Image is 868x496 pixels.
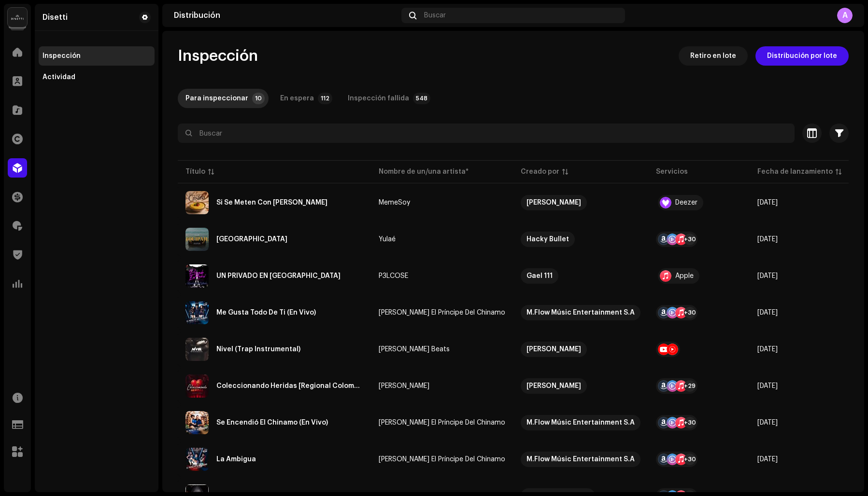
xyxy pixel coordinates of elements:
span: Gael 111 [521,268,640,284]
div: Para inspeccionar [185,89,248,108]
span: M.Flow Músic Entertainment S.A [521,305,640,320]
div: Inspección [43,52,81,60]
span: Jonnathan Chavez [521,378,640,394]
div: Me Gusta Todo De Ti (En Vivo) [216,309,316,316]
span: Inspección [178,46,258,66]
p-badge: 548 [413,93,430,104]
div: MemeSoy [379,199,410,206]
button: Distribución por lote [755,46,849,66]
span: M.Flow Músic Entertainment S.A [521,415,640,430]
button: Retiro en lote [679,46,748,66]
span: 9 oct 2025 [757,419,778,426]
img: dc974628-9d71-4cd9-b5f3-4bb203c4c351 [185,264,209,288]
div: +30 [684,307,696,318]
div: En espera [280,89,314,108]
div: Nivel (Trap Instrumental) [216,346,300,353]
span: P3LCOSE [379,273,505,279]
span: Reynaldo Leyton El Príncipe Del Chinamo [379,419,505,426]
div: Coleccionando Heridas [Regional Colombiano] [216,383,363,389]
div: [PERSON_NAME] El Príncipe Del Chinamo [379,456,505,463]
span: 29 sept 2025 [757,199,778,206]
span: 9 oct 2025 [757,309,778,316]
span: Maximo Nivel [521,342,640,357]
div: Equipaje [216,236,287,243]
div: +30 [684,454,696,465]
div: La Ambigua [216,456,256,463]
div: Si Se Meten Con Cristina [216,199,327,206]
div: Distribución [174,12,398,19]
div: [PERSON_NAME] [379,383,429,389]
span: 9 oct 2025 [757,346,778,353]
div: [PERSON_NAME] [526,378,581,394]
span: 2 oct 2025 [757,236,778,243]
div: UN PRIVADO EN MADRID [216,273,341,279]
span: Reynaldo Leyton El Príncipe Del Chinamo [379,456,505,463]
div: +30 [684,417,696,428]
div: [PERSON_NAME] El Príncipe Del Chinamo [379,309,505,316]
img: a8ee513e-8bb5-4b57-9621-a3bb0fff1fb3 [185,411,209,434]
div: Hacky Bullet [526,232,569,247]
div: +29 [684,380,696,392]
div: Disetti [43,14,68,21]
span: Buscar [424,12,446,19]
re-m-nav-item: Inspección [39,46,155,66]
span: 8 oct 2025 [757,456,778,463]
div: Yulaé [379,236,396,243]
div: Creado por [521,167,559,177]
div: M.Flow Músic Entertainment S.A [526,415,635,430]
span: Reynaldo Leyton El Príncipe Del Chinamo [379,309,505,316]
span: Santiago Franco Rizzo [521,195,640,210]
span: Maximo Nivel Beats [379,346,505,353]
p-badge: 112 [318,93,332,104]
div: [PERSON_NAME] El Príncipe Del Chinamo [379,419,505,426]
div: A [837,8,853,23]
re-m-nav-item: Actividad [39,68,155,87]
span: Jonnathan Chavez [379,383,505,389]
img: 0b66a9df-fe65-4210-97e2-80dd4a4a6ce1 [185,301,209,324]
div: P3LCOSE [379,273,408,279]
div: Actividad [43,73,75,81]
div: [PERSON_NAME] [526,342,581,357]
div: Deezer [675,199,697,206]
span: MemeSoy [379,199,505,206]
span: M.Flow Músic Entertainment S.A [521,452,640,467]
div: M.Flow Músic Entertainment S.A [526,305,635,320]
div: Apple [675,273,694,279]
input: Buscar [178,124,795,143]
div: [PERSON_NAME] Beats [379,346,450,353]
img: 49bcfc85-e122-41cb-aa7a-f51a8431d8b3 [185,374,209,398]
img: 6c732f09-58f1-494b-abc1-006035fe6dac [185,228,209,251]
p-badge: 10 [252,93,265,104]
div: +30 [684,234,696,245]
div: Gael 111 [526,268,553,284]
span: 16 oct 2025 [757,383,778,389]
span: Retiro en lote [690,46,736,66]
img: fd41dc46-2e54-43cb-b3e3-3a95124d5d17 [185,191,209,214]
img: 663300a2-08ac-4ef8-83a2-f7bce33cf81b [185,338,209,361]
img: 02a7c2d3-3c89-4098-b12f-2ff2945c95ee [8,8,27,27]
img: 295e8cb4-558c-4da5-bdfa-dca2c8ed3642 [185,448,209,471]
div: Se Encendió El Chinamo (En Vivo) [216,419,328,426]
div: [PERSON_NAME] [526,195,581,210]
span: 7 oct 2025 [757,273,778,279]
span: Hacky Bullet [521,232,640,247]
span: Distribución por lote [767,46,837,66]
div: Título [185,167,205,177]
div: Fecha de lanzamiento [757,167,833,177]
span: Yulaé [379,236,505,243]
div: M.Flow Músic Entertainment S.A [526,452,635,467]
div: Inspección fallida [348,89,409,108]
